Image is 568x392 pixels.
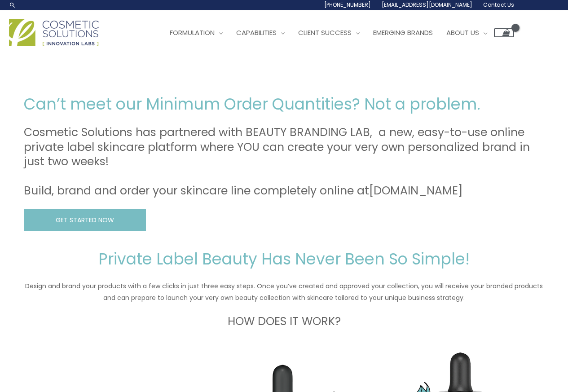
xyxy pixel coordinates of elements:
span: [EMAIL_ADDRESS][DOMAIN_NAME] [382,1,472,9]
a: GET STARTED NOW [24,209,146,231]
h2: Private Label Beauty Has Never Been So Simple! [24,249,545,269]
a: View Shopping Cart, empty [494,28,514,37]
a: About Us [440,19,494,46]
span: About Us [446,28,479,37]
p: Design and brand your products with a few clicks in just three easy steps. Once you’ve created an... [24,280,545,304]
img: Cosmetic Solutions Logo [9,19,99,46]
span: [PHONE_NUMBER] [324,1,371,9]
a: Capabilities [229,19,291,46]
span: Capabilities [236,28,277,37]
h3: HOW DOES IT WORK? [24,314,545,329]
h2: Can’t meet our Minimum Order Quantities? Not a problem. [24,94,545,115]
a: Formulation [163,19,229,46]
span: Contact Us [483,1,514,9]
a: [DOMAIN_NAME] [369,183,463,198]
nav: Site Navigation [156,19,514,46]
a: Client Success [291,19,366,46]
a: Emerging Brands [366,19,440,46]
a: Search icon link [9,1,16,9]
h3: Cosmetic Solutions has partnered with BEAUTY BRANDING LAB, a new, easy-to-use online private labe... [24,125,545,198]
span: Formulation [170,28,215,37]
span: Emerging Brands [373,28,433,37]
span: Client Success [298,28,352,37]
